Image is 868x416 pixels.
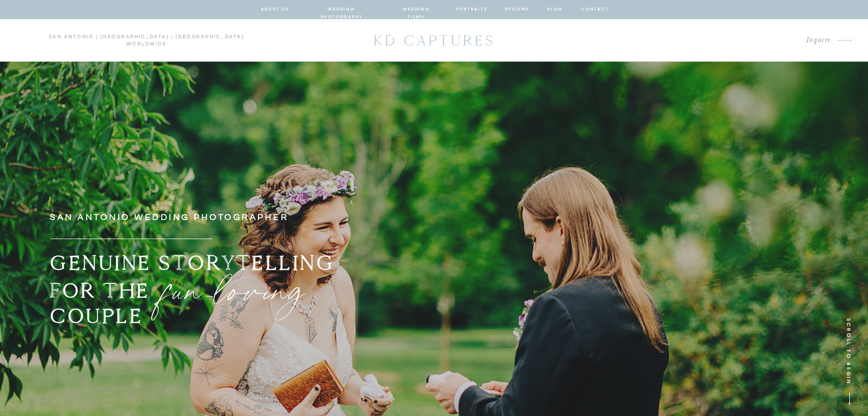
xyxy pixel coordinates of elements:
[456,5,487,14] a: portraits
[50,303,143,328] b: COUPLE
[393,5,439,14] a: wedding films
[306,5,377,14] a: wedding photography
[504,5,530,14] a: reviews
[842,317,853,398] p: SCROLL TO BEGIN
[652,34,831,47] a: Inquire
[50,250,335,304] b: GENUINE STORYTELLING FOR THE
[13,33,279,48] p: san antonio | [GEOGRAPHIC_DATA] | [GEOGRAPHIC_DATA] worldwide
[261,5,289,14] a: about us
[581,5,608,14] a: contact
[546,5,564,14] a: blog
[163,261,455,309] p: fun-loving
[368,27,500,54] a: KD CAPTURES
[50,213,289,222] b: san antonio wedding photographer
